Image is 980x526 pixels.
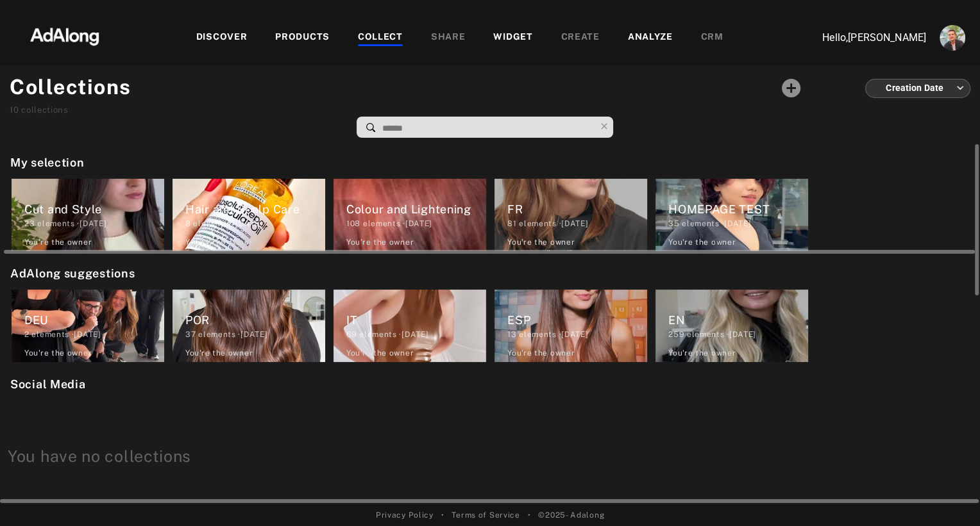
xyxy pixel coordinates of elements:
span: 10 [10,105,19,115]
div: Cut and Style23 elements ·[DATE]You're the owner [8,175,168,255]
button: Add a collecton [775,72,807,104]
span: 69 [346,330,357,339]
div: POR37 elements ·[DATE]You're the owner [169,286,329,366]
div: PRODUCTS [275,30,330,45]
h2: Social Media [10,375,976,393]
div: elements · [DATE] [507,218,647,229]
div: You're the owner [346,236,414,248]
span: 81 [507,219,516,228]
div: DEU [24,311,164,329]
div: IT69 elements ·[DATE]You're the owner [330,286,490,366]
div: You're the owner [507,347,575,359]
span: 2 [24,330,30,339]
div: elements · [DATE] [668,329,808,340]
div: ESP [507,311,647,329]
div: You're the owner [668,236,736,248]
div: FR [507,201,647,218]
span: • [528,509,531,521]
a: Terms of Service [452,509,520,521]
img: 63233d7d88ed69de3c212112c67096b6.png [8,16,121,54]
span: 8 [185,219,191,228]
div: Hair and Scalp Care [185,201,325,218]
button: Account settings [936,22,968,54]
div: elements · [DATE] [668,218,808,229]
div: EN [668,311,808,329]
div: CREATE [561,30,600,45]
div: You're the owner [24,347,92,359]
div: COLLECT [358,30,403,45]
div: ESP13 elements ·[DATE]You're the owner [491,286,651,366]
h2: AdAlong suggestions [10,265,976,282]
div: elements · [DATE] [24,329,164,340]
div: WIDGET [493,30,532,45]
div: ANALYZE [628,30,673,45]
span: 259 [668,330,684,339]
span: • [441,509,444,521]
div: You're the owner [346,347,414,359]
div: Colour and Lightening108 elements ·[DATE]You're the owner [330,175,490,255]
iframe: Chat Widget [916,464,980,526]
div: elements · [DATE] [346,329,486,340]
h1: Collections [10,72,131,103]
div: Hair and Scalp Care8 elements ·[DATE]You're the owner [169,175,329,255]
div: elements · [DATE] [507,329,647,340]
span: 35 [668,219,679,228]
div: CRM [701,30,723,45]
div: You're the owner [185,236,253,248]
div: You're the owner [507,236,575,248]
div: POR [185,311,325,329]
span: 23 [24,219,35,228]
div: You're the owner [668,347,736,359]
div: IT [346,311,486,329]
div: DEU2 elements ·[DATE]You're the owner [8,286,168,366]
p: Hello, [PERSON_NAME] [798,30,926,45]
div: You're the owner [24,236,92,248]
div: Cut and Style [24,201,164,218]
span: 37 [185,330,196,339]
div: Creation Date [877,71,964,105]
div: HOMEPAGE TEST [668,201,808,218]
div: elements · [DATE] [24,218,164,229]
div: collections [10,104,131,117]
div: EN259 elements ·[DATE]You're the owner [652,286,812,366]
div: FR81 elements ·[DATE]You're the owner [491,175,651,255]
a: Privacy Policy [376,509,434,521]
div: elements · [DATE] [185,218,325,229]
div: HOMEPAGE TEST35 elements ·[DATE]You're the owner [652,175,812,255]
div: DISCOVER [196,30,248,45]
div: elements · [DATE] [346,218,486,229]
div: Colour and Lightening [346,201,486,218]
h2: My selection [10,154,976,171]
div: elements · [DATE] [185,329,325,340]
span: 13 [507,330,516,339]
img: ACg8ocLjEk1irI4XXb49MzUGwa4F_C3PpCyg-3CPbiuLEZrYEA=s96-c [940,25,965,51]
div: You're the owner [185,347,253,359]
span: 108 [346,219,360,228]
span: © 2025 - Adalong [538,509,604,521]
div: SHARE [431,30,466,45]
